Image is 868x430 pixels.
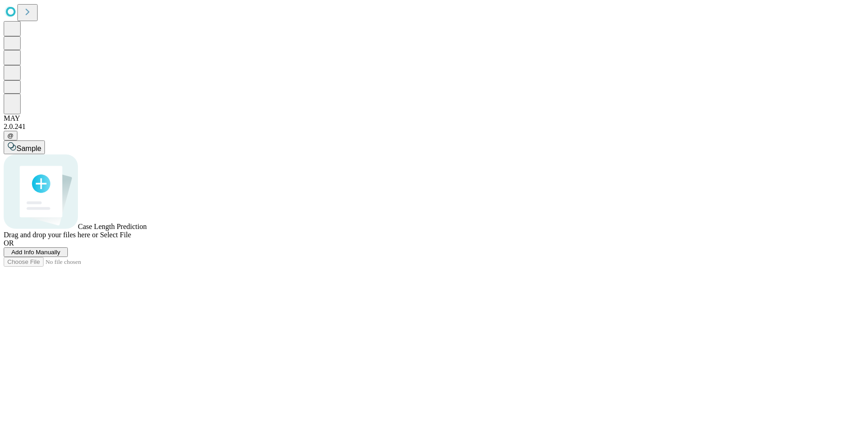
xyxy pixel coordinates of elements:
button: Add Info Manually [4,247,68,257]
button: @ [4,131,17,140]
span: Case Length Prediction [78,223,147,230]
div: MAY [4,114,864,123]
span: Sample [16,145,41,152]
span: Drag and drop your files here or [4,231,98,239]
button: Sample [4,140,45,154]
span: Add Info Manually [11,249,60,256]
span: OR [4,239,14,247]
span: Select File [100,231,131,239]
span: @ [7,132,14,139]
div: 2.0.241 [4,123,864,131]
